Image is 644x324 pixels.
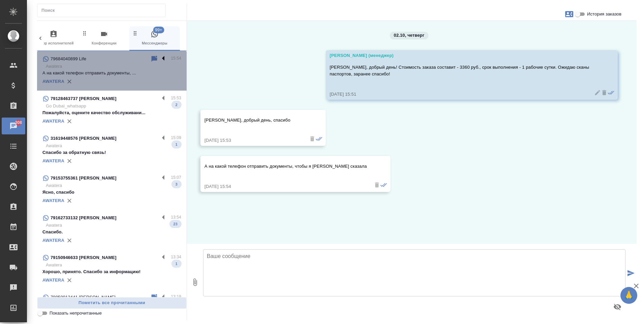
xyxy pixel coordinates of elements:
input: Поиск [41,6,165,15]
p: Awatera [46,182,181,189]
svg: Зажми и перетащи, чтобы поменять порядок вкладок [82,30,88,36]
button: Удалить привязку [64,196,74,206]
span: 1 [171,260,182,267]
a: 308 [2,118,25,134]
p: 79153755361 [PERSON_NAME] [51,175,117,182]
span: Подбор исполнителей [31,30,76,46]
a: AWATERA [42,278,64,283]
a: AWATERA [42,198,64,203]
p: 79150946633 [PERSON_NAME] [51,254,117,261]
span: 2 [171,101,182,108]
a: AWATERA [42,158,64,163]
p: Go Dubai_whatsapp [46,103,181,109]
div: 79128463737 [PERSON_NAME]15:53Go Dubai_whatsappПожалуйста, оцените качество обслуживани...2AWATERA [37,91,187,130]
a: AWATERA [42,79,64,84]
span: 1 [171,141,182,148]
button: Заявки [561,6,577,22]
button: Удалить привязку [64,116,74,126]
div: 79162733132 [PERSON_NAME]13:54AwateraСпасибо.23AWATERA [37,210,187,250]
div: [DATE] 15:54 [204,183,367,190]
p: 79128463737 [PERSON_NAME] [51,95,117,102]
div: Пометить непрочитанным [150,293,158,301]
p: 79684040899 Life [51,56,86,62]
button: Удалить привязку [64,76,74,87]
p: 02.10, четверг [394,32,424,39]
span: Пометить все прочитанными [41,299,183,307]
p: А на какой телефон отправить документы, чтобы я [PERSON_NAME] сказала [204,163,367,170]
button: Удалить привязку [64,156,74,166]
button: Предпросмотр [609,299,625,315]
p: Пожалуйста, оцените качество обслуживани... [42,109,181,116]
div: [PERSON_NAME] (менеджер) [330,52,594,59]
span: 99+ [153,27,164,33]
div: 79684040899 Life15:54AwateraА на какой телефон отправить документы, ...AWATERA [37,51,187,91]
span: 308 [11,119,26,126]
div: 79150946633 [PERSON_NAME]13:34AwateraХорошо, принято. Спасибо за информацию!1AWATERA [37,250,187,289]
span: История заказов [587,11,621,18]
span: Конференции [82,30,127,46]
div: [DATE] 15:51 [330,91,594,98]
p: 15:09 [171,134,181,141]
span: 🙏 [623,288,635,302]
p: 15:07 [171,174,181,181]
div: 79153755361 [PERSON_NAME]15:07AwateraЯсно, спасибо3AWATERA [37,170,187,210]
a: AWATERA [42,119,64,124]
span: Показать непрочитанные [50,310,102,317]
button: Удалить привязку [64,235,74,246]
p: 15:54 [171,55,181,62]
button: Удалить привязку [64,275,74,285]
div: [DATE] 15:53 [204,137,302,144]
p: 13:34 [171,254,181,260]
span: 23 [169,221,182,227]
p: Спасибо за обратную связь! [42,149,181,156]
p: Awatera [46,142,181,149]
a: AWATERA [42,238,64,243]
div: 31619448576 [PERSON_NAME]15:09AwateraСпасибо за обратную связь!1AWATERA [37,130,187,170]
span: Мессенджеры [132,30,177,46]
button: 🙏 [620,287,637,304]
p: Awatera [46,63,181,70]
p: 15:53 [171,95,181,101]
p: Awatera [46,222,181,229]
svg: Зажми и перетащи, чтобы поменять порядок вкладок [132,30,138,36]
p: А на какой телефон отправить документы, ... [42,70,181,76]
p: Спасибо. [42,229,181,235]
p: 13:19 [171,293,181,300]
p: 79162733132 [PERSON_NAME] [51,215,117,221]
p: [PERSON_NAME], добрый день! Стоимость заказа составит - 3360 руб., срок выполнения - 1 рабочие су... [330,64,594,77]
p: [PERSON_NAME], добрый день, спасибо [204,117,302,124]
p: 79850912441 [PERSON_NAME] [51,294,116,301]
button: Пометить все прочитанными [37,297,187,309]
p: Хорошо, принято. Спасибо за информацию! [42,268,181,275]
p: 13:54 [171,214,181,221]
span: 3 [171,181,182,188]
p: 31619448576 [PERSON_NAME] [51,135,117,142]
p: Awatera [46,262,181,268]
p: Ясно, спасибо [42,189,181,196]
